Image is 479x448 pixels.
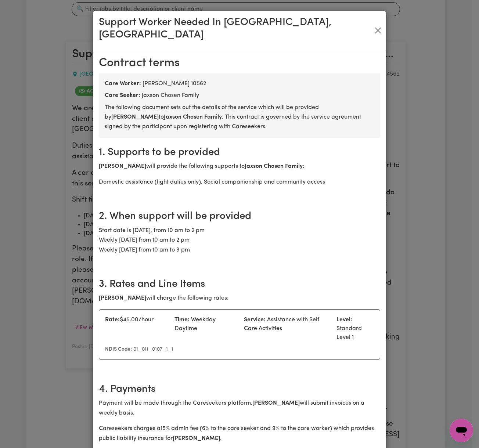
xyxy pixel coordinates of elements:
h2: 4. Payments [99,383,380,396]
p: will provide the following supports to : [99,162,380,171]
p: Start date is [DATE], from 10 am to 2 pm Weekly [DATE] from 10 am to 2 pm Weekly [DATE] from 10 a... [99,226,380,255]
div: Assistance with Self Care Activities [239,315,332,342]
h2: 2. When support will be provided [99,210,380,223]
p: Careseekers charges a 15 % admin fee ( 6 % to the care seeker and 9% to the care worker) which pr... [99,424,380,443]
strong: Level: [336,317,352,323]
p: Domestic assistance (light duties only), Social companionship and community access [99,177,380,187]
h2: 3. Rates and Line Items [99,278,380,291]
iframe: Button to launch messaging window [450,419,473,442]
div: $ 45.00 /hour [101,315,170,342]
p: The following document sets out the details of the service which will be provided by to . This co... [105,103,374,132]
div: Jaxson Chosen Family [105,91,374,100]
strong: Service: [244,317,266,323]
b: [PERSON_NAME] [252,400,300,406]
p: Payment will be made through the Careseekers platform. will submit invoices on a weekly basis. [99,398,380,418]
b: Jaxson Chosen Family [164,114,222,120]
h2: 1. Supports to be provided [99,147,380,159]
div: [PERSON_NAME] 10562 [105,79,374,88]
b: [PERSON_NAME] [173,436,220,441]
small: 01_011_0107_1_1 [105,347,173,352]
b: [PERSON_NAME] [99,163,146,169]
div: Standard Level 1 [332,315,378,342]
strong: Rate: [105,317,120,323]
b: Care Worker: [105,81,141,87]
b: Jaxson Chosen Family [245,163,303,169]
b: Care Seeker: [105,93,140,98]
b: [PERSON_NAME] [111,114,159,120]
h3: Support Worker Needed In [GEOGRAPHIC_DATA], [GEOGRAPHIC_DATA] [99,17,372,41]
strong: Time: [174,317,190,323]
strong: NDIS Code: [105,347,132,352]
p: will charge the following rates: [99,293,380,303]
button: Close [372,25,383,36]
h2: Contract terms [99,56,380,70]
div: Weekday Daytime [170,315,239,342]
b: [PERSON_NAME] [99,295,146,301]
